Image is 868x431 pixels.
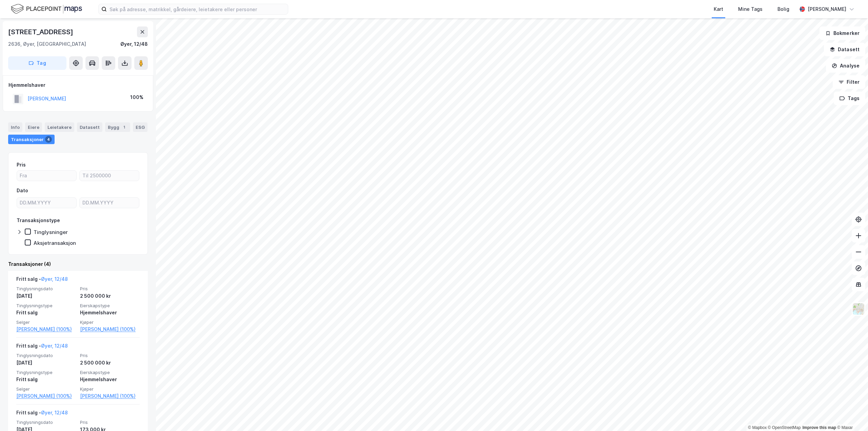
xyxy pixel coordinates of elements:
div: 4 [45,136,52,143]
input: Til 2500000 [80,171,139,181]
div: [STREET_ADDRESS] [8,26,75,37]
button: Tag [8,56,66,70]
a: Øyer, 12/48 [41,276,68,282]
div: Leietakere [45,122,74,132]
span: Pris [80,353,140,358]
a: Øyer, 12/48 [41,410,68,415]
a: Mapbox [748,425,767,430]
input: DD.MM.YYYY [17,198,76,208]
div: 100% [130,93,143,101]
div: Datasett [77,122,102,132]
a: Øyer, 12/48 [41,343,68,349]
div: Hjemmelshaver [80,375,140,384]
div: Bolig [777,5,789,13]
div: Fritt salg [16,309,76,317]
div: Dato [17,187,28,195]
div: Kart [714,5,723,13]
div: Hjemmelshaver [80,309,140,317]
span: Tinglysningsdato [16,419,76,425]
span: Kjøper [80,319,140,325]
div: [DATE] [16,292,76,300]
span: Kjøper [80,386,140,392]
div: 2 500 000 kr [80,359,140,367]
div: ESG [133,122,147,132]
span: Tinglysningsdato [16,353,76,358]
div: Transaksjoner (4) [8,260,148,268]
button: Filter [833,75,865,89]
span: Eierskapstype [80,303,140,309]
img: Z [852,302,865,315]
input: Fra [17,171,76,181]
div: Pris [17,161,26,169]
div: Aksjetransaksjon [34,240,76,246]
div: [DATE] [16,359,76,367]
div: Info [8,122,22,132]
span: Tinglysningstype [16,303,76,309]
button: Bokmerker [820,26,865,40]
span: Pris [80,419,140,425]
div: 2636, Øyer, [GEOGRAPHIC_DATA] [8,40,86,48]
div: Øyer, 12/48 [120,40,148,48]
input: DD.MM.YYYY [80,198,139,208]
img: logo.f888ab2527a4732fd821a326f86c7f29.svg [11,3,82,15]
input: Søk på adresse, matrikkel, gårdeiere, leietakere eller personer [107,4,288,14]
span: Selger [16,386,76,392]
div: Mine Tags [738,5,763,13]
span: Pris [80,286,140,292]
button: Datasett [824,43,865,56]
div: Eiere [25,122,42,132]
div: Fritt salg - [16,409,68,419]
a: [PERSON_NAME] (100%) [16,392,76,400]
a: OpenStreetMap [768,425,801,430]
button: Analyse [826,59,865,73]
div: Fritt salg - [16,275,68,286]
div: Bygg [105,122,130,132]
div: Transaksjonstype [17,216,60,224]
a: [PERSON_NAME] (100%) [16,325,76,333]
a: [PERSON_NAME] (100%) [80,392,140,400]
div: Transaksjoner [8,135,55,144]
span: Tinglysningstype [16,370,76,375]
a: Improve this map [803,425,836,430]
span: Selger [16,319,76,325]
span: Eierskapstype [80,370,140,375]
div: Tinglysninger [34,229,68,235]
iframe: Chat Widget [834,398,868,431]
div: [PERSON_NAME] [808,5,846,13]
div: 1 [121,124,127,131]
a: [PERSON_NAME] (100%) [80,325,140,333]
button: Tags [834,92,865,105]
div: 2 500 000 kr [80,292,140,300]
span: Tinglysningsdato [16,286,76,292]
div: Fritt salg - [16,342,68,353]
div: Hjemmelshaver [8,81,147,89]
div: Fritt salg [16,375,76,384]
